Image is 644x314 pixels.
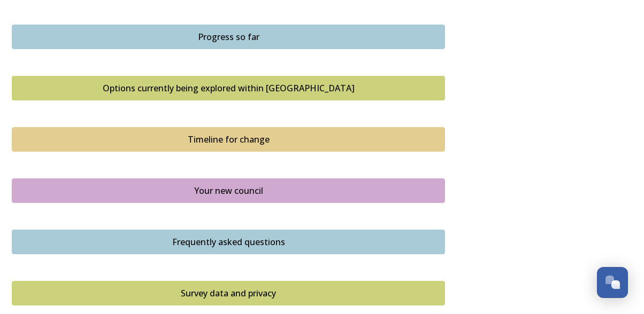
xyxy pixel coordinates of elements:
button: Timeline for change [12,127,445,152]
button: Progress so far [12,25,445,49]
button: Open Chat [597,267,628,298]
button: Options currently being explored within West Sussex [12,76,445,100]
div: Options currently being explored within [GEOGRAPHIC_DATA] [18,82,439,95]
div: Timeline for change [18,133,439,146]
button: Survey data and privacy [12,281,445,305]
div: Frequently asked questions [18,236,439,248]
div: Your new council [18,184,439,197]
div: Progress so far [18,30,439,43]
button: Frequently asked questions [12,230,445,254]
div: Survey data and privacy [18,287,439,300]
button: Your new council [12,178,445,203]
